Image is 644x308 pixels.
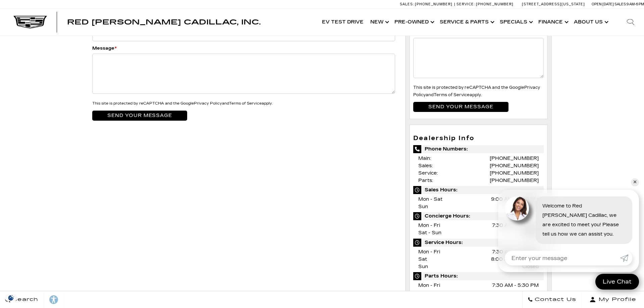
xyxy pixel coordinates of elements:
[194,101,222,106] a: Privacy Policy
[490,163,539,169] a: [PHONE_NUMBER]
[92,101,273,106] small: This site is protected by reCAPTCHA and the Google and apply.
[13,16,47,28] img: Cadillac Dark Logo with Cadillac White Text
[418,170,438,176] span: Service:
[418,223,440,228] span: Mon - Fri
[67,18,261,26] span: Red [PERSON_NAME] Cadillac, Inc.
[596,295,636,304] span: My Profile
[620,251,632,265] a: Submit
[413,135,544,142] h3: Dealership Info
[418,163,433,169] span: Sales:
[582,291,644,308] button: Open user profile menu
[413,186,544,194] span: Sales Hours:
[454,2,515,6] a: Service: [PHONE_NUMBER]
[418,230,441,236] span: Sat - Sun
[367,9,391,36] a: New
[595,274,639,290] a: Live Chat
[400,2,454,6] a: Sales: [PHONE_NUMBER]
[627,2,644,6] span: 9 AM-6 PM
[10,295,38,304] span: Search
[418,249,440,255] span: Mon - Fri
[400,2,414,6] span: Sales:
[92,111,187,121] input: Send Your Message
[491,196,539,203] span: 9:00 AM - 6:00 PM
[413,85,540,97] small: This site is protected by reCAPTCHA and the Google and apply.
[457,2,475,6] span: Service:
[418,204,428,209] span: Sun
[476,2,514,6] span: [PHONE_NUMBER]
[418,264,428,269] span: Sun
[391,9,436,36] a: Pre-Owned
[599,278,635,286] span: Live Chat
[571,9,610,36] a: About Us
[413,272,544,280] span: Parts Hours:
[535,9,571,36] a: Finance
[592,2,614,6] span: Open [DATE]
[505,251,620,265] input: Enter your message
[418,290,427,296] span: Sat
[418,196,442,202] span: Mon - Sat
[492,248,539,256] span: 7:30 AM - 5:30 PM
[492,282,539,289] span: 7:30 AM - 5:30 PM
[413,102,508,112] input: Send your message
[418,256,427,262] span: Sat
[413,85,540,97] a: Privacy Policy
[413,212,544,220] span: Concierge Hours:
[492,222,539,229] span: 7:30 AM - 5:30 AM
[522,291,582,308] a: Contact Us
[434,93,470,97] a: Terms of Service
[436,9,496,36] a: Service & Parts
[490,170,539,176] a: [PHONE_NUMBER]
[415,2,452,6] span: [PHONE_NUMBER]
[491,256,539,263] span: 8:00 AM - 2:00 PM
[418,178,433,183] span: Parts:
[614,2,627,6] span: Sales:
[418,156,431,161] span: Main:
[92,45,117,52] label: Message
[418,283,440,288] span: Mon - Fri
[229,101,262,106] a: Terms of Service
[491,289,539,297] span: 8:00 AM - 2:00 PM
[413,145,544,153] span: Phone Numbers:
[536,196,632,244] div: Welcome to Red [PERSON_NAME] Cadillac, we are excited to meet you! Please tell us how we can assi...
[3,294,19,301] section: Click to Open Cookie Consent Modal
[505,196,529,221] img: Agent profile photo
[522,2,585,6] a: [STREET_ADDRESS][US_STATE]
[67,19,261,25] a: Red [PERSON_NAME] Cadillac, Inc.
[490,178,539,183] a: [PHONE_NUMBER]
[496,9,535,36] a: Specials
[319,9,367,36] a: EV Test Drive
[3,294,19,301] img: Opt-Out Icon
[533,295,576,304] span: Contact Us
[413,239,544,247] span: Service Hours:
[490,156,539,161] a: [PHONE_NUMBER]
